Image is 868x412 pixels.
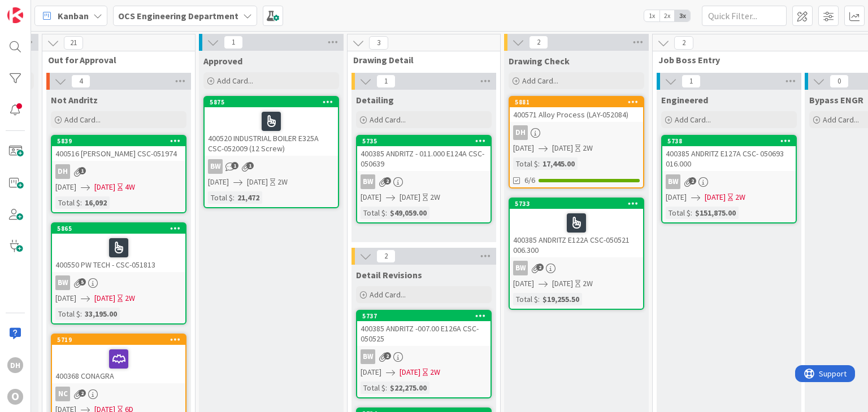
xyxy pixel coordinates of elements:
[52,275,185,290] div: BW
[51,94,98,106] span: Not Andritz
[510,107,643,122] div: 400571 Alloy Process (LAY-052084)
[369,36,388,50] span: 3
[71,74,90,88] span: 4
[529,36,548,49] span: 2
[675,115,711,125] span: Add Card...
[57,336,185,344] div: 5719
[7,7,23,23] img: Visit kanbanzone.com
[357,136,491,171] div: 5735400385 ANDRITZ - 011.000 E124A CSC- 050639
[205,159,338,174] div: BW
[55,196,80,209] div: Total $
[823,115,859,125] span: Add Card...
[510,199,643,209] div: 5733
[52,387,185,401] div: NC
[52,234,185,272] div: 400550 PW TECH - CSC-051813
[94,181,115,193] span: [DATE]
[662,174,796,189] div: BW
[689,177,696,185] span: 2
[55,292,76,304] span: [DATE]
[552,142,573,154] span: [DATE]
[52,223,185,234] div: 5865
[79,167,86,174] span: 1
[125,181,135,193] div: 4W
[430,191,440,203] div: 2W
[203,96,339,208] a: 5875400520 INDUSTRIAL BOILER E325A CSC-052009 (12 Screw)BW[DATE][DATE]2WTotal $:21,472
[538,293,540,305] span: :
[583,278,593,290] div: 2W
[64,36,83,50] span: 21
[353,54,486,65] span: Drawing Detail
[536,264,544,271] span: 2
[510,199,643,257] div: 5733400385 ANDRITZ E122A CSC-050521 006.300
[356,94,394,106] span: Detailing
[205,97,338,156] div: 5875400520 INDUSTRIAL BOILER E325A CSC-052009 (12 Screw)
[52,146,185,161] div: 400516 [PERSON_NAME] CSC-051974
[357,174,491,189] div: BW
[57,137,185,145] div: 5839
[80,308,82,320] span: :
[662,136,796,146] div: 5738
[233,191,235,204] span: :
[376,249,396,263] span: 2
[400,366,420,378] span: [DATE]
[361,349,375,364] div: BW
[82,308,120,320] div: 33,195.00
[666,174,680,189] div: BW
[540,157,578,170] div: 17,445.00
[510,97,643,122] div: 5881400571 Alloy Process (LAY-052084)
[208,159,223,174] div: BW
[361,174,375,189] div: BW
[356,310,492,398] a: 5737400385 ANDRITZ -007.00 E126A CSC-050525BW[DATE][DATE]2WTotal $:$22,275.00
[57,225,185,233] div: 5865
[58,9,89,23] span: Kanban
[513,142,534,154] span: [DATE]
[7,357,23,373] div: DH
[361,191,381,203] span: [DATE]
[52,164,185,179] div: DH
[118,10,238,21] b: OCS Engineering Department
[522,76,558,86] span: Add Card...
[217,76,253,86] span: Add Card...
[387,207,429,219] div: $49,059.00
[52,223,185,272] div: 5865400550 PW TECH - CSC-051813
[510,97,643,107] div: 5881
[662,146,796,171] div: 400385 ANDRITZ E127A CSC- 050693 016.000
[513,293,538,305] div: Total $
[682,74,701,88] span: 1
[540,293,582,305] div: $19,255.50
[210,98,338,106] div: 5875
[224,36,243,49] span: 1
[357,146,491,171] div: 400385 ANDRITZ - 011.000 E124A CSC- 050639
[513,278,534,290] span: [DATE]
[362,137,491,145] div: 5735
[208,176,229,188] span: [DATE]
[80,196,82,209] span: :
[82,196,110,209] div: 16,092
[357,311,491,321] div: 5737
[203,55,242,67] span: Approved
[246,162,254,169] span: 1
[691,207,692,219] span: :
[387,382,429,394] div: $22,275.00
[510,209,643,257] div: 400385 ANDRITZ E122A CSC-050521 006.300
[51,222,186,325] a: 5865400550 PW TECH - CSC-051813BW[DATE][DATE]2WTotal $:33,195.00
[513,261,528,275] div: BW
[509,55,570,67] span: Drawing Check
[94,292,115,304] span: [DATE]
[205,97,338,107] div: 5875
[235,191,262,204] div: 21,472
[400,191,420,203] span: [DATE]
[675,10,690,21] span: 3x
[370,290,406,300] span: Add Card...
[51,135,186,213] a: 5839400516 [PERSON_NAME] CSC-051974DH[DATE][DATE]4WTotal $:16,092
[510,261,643,275] div: BW
[674,36,693,50] span: 2
[357,349,491,364] div: BW
[52,136,185,146] div: 5839
[52,335,185,345] div: 5719
[55,308,80,320] div: Total $
[702,6,787,26] input: Quick Filter...
[64,115,101,125] span: Add Card...
[231,162,238,169] span: 1
[384,352,391,360] span: 2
